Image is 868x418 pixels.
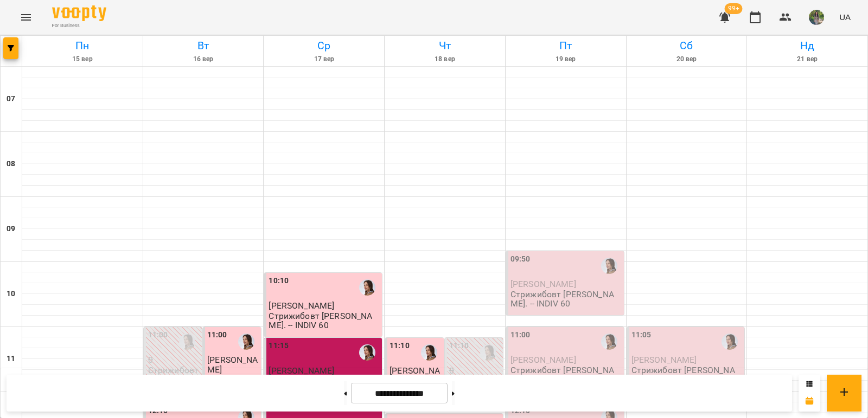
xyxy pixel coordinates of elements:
span: [PERSON_NAME] [207,355,258,374]
button: Menu [13,4,39,30]
span: [PERSON_NAME] [269,301,334,311]
h6: 10 [7,288,15,300]
h6: 16 вер [145,54,262,64]
p: Стрижибовт [PERSON_NAME]. -- INDIV 60 [510,290,622,309]
span: 99+ [725,3,743,14]
h6: 15 вер [24,54,141,64]
h6: Нд [749,37,866,54]
h6: Пт [507,37,624,54]
img: 82b6375e9aa1348183c3d715e536a179.jpg [809,10,824,25]
label: 09:50 [510,253,531,265]
h6: 07 [7,93,15,105]
img: Стрижибовт Соломія [722,334,738,350]
p: Стрижибовт [PERSON_NAME]. -- INDIV 60 [269,311,380,330]
h6: 19 вер [507,54,624,64]
h6: Вт [145,37,262,54]
label: 11:15 [269,340,289,352]
h6: 17 вер [265,54,382,64]
label: 11:00 [510,329,531,341]
h6: Пн [24,37,141,54]
img: Стрижибовт Соломія [359,344,375,361]
span: [PERSON_NAME] [631,355,697,365]
h6: 21 вер [749,54,866,64]
p: Стрижибовт [PERSON_NAME]. -- INDIV 60 [148,365,200,403]
label: 11:00 [207,329,227,341]
img: Стрижибовт Соломія [480,344,496,361]
img: Стрижибовт Соломія [179,334,195,350]
h6: 09 [7,223,15,235]
h6: Ср [265,37,382,54]
img: Стрижибовт Соломія [601,258,617,274]
p: Стрижибовт [PERSON_NAME]. -- INDIV 60 [510,365,622,384]
label: 11:05 [631,329,652,341]
img: Стрижибовт Соломія [421,344,437,361]
span: [PERSON_NAME] [510,355,576,365]
h6: Чт [386,37,503,54]
h6: 08 [7,158,15,170]
label: 11:00 [148,329,168,341]
span: [PERSON_NAME] [269,365,334,376]
h6: Сб [628,37,745,54]
button: UA [835,7,855,27]
label: 10:10 [269,275,289,287]
h6: 20 вер [628,54,745,64]
img: Стрижибовт Соломія [359,279,375,296]
img: Voopty Logo [52,5,106,21]
p: 0 [148,355,200,364]
label: 11:10 [390,340,410,352]
span: For Business [52,22,106,29]
p: 0 [449,366,501,375]
img: Стрижибовт Соломія [601,334,617,350]
span: [PERSON_NAME] [390,365,440,385]
h6: 18 вер [386,54,503,64]
span: [PERSON_NAME] [510,279,576,289]
h6: 11 [7,353,15,365]
label: 11:10 [449,340,469,352]
img: Стрижибовт Соломія [238,334,254,350]
p: Стрижибовт [PERSON_NAME]. -- INDIV 60 [631,365,743,384]
span: UA [839,11,851,23]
